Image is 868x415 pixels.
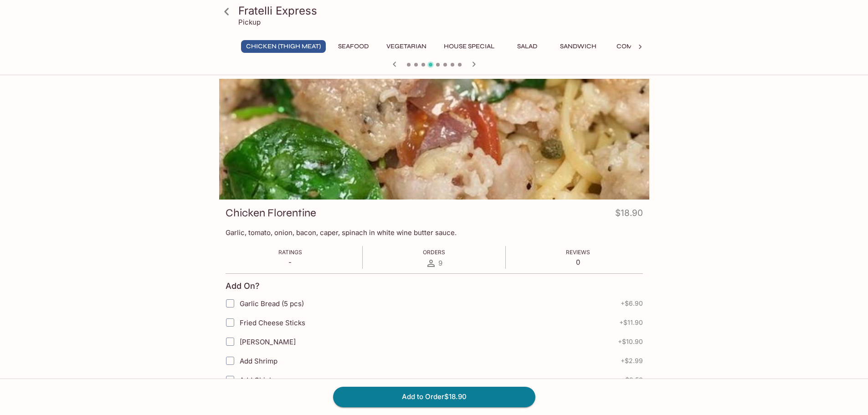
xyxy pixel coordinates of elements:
[423,249,445,256] span: Orders
[439,40,499,53] button: House Special
[619,319,643,326] span: + $11.90
[618,338,643,345] span: + $10.90
[240,318,305,327] span: Fried Cheese Sticks
[240,299,304,308] span: Garlic Bread (5 pcs)
[238,4,646,18] h3: Fratelli Express
[507,40,548,53] button: Salad
[333,387,535,407] button: Add to Order$18.90
[333,40,374,53] button: Seafood
[226,228,643,237] p: Garlic, tomato, onion, bacon, caper, spinach in white wine butter sauce.
[621,357,643,364] span: + $2.99
[278,249,302,256] span: Ratings
[381,40,431,53] button: Vegetarian
[226,206,316,220] h3: Chicken Florentine
[555,40,601,53] button: Sandwich
[438,259,442,267] span: 9
[621,300,643,307] span: + $6.90
[226,281,260,291] h4: Add On?
[621,376,643,384] span: + $2.50
[240,376,281,384] span: Add Chicken
[609,40,650,53] button: Combo
[278,258,302,266] p: -
[566,258,590,266] p: 0
[240,338,296,346] span: [PERSON_NAME]
[238,18,261,26] p: Pickup
[240,357,277,365] span: Add Shrimp
[566,249,590,256] span: Reviews
[241,40,326,53] button: Chicken (Thigh Meat)
[615,206,643,224] h4: $18.90
[219,79,649,200] div: Chicken Florentine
